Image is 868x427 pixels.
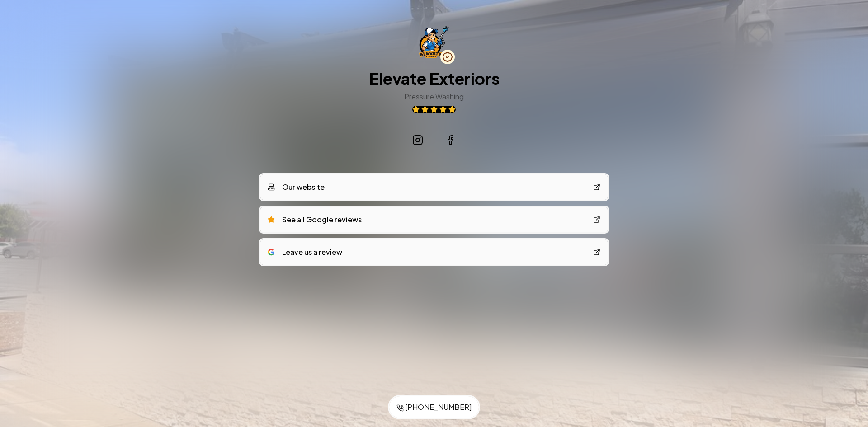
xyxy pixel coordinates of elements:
[260,207,608,232] a: See all Google reviews
[369,70,500,88] h1: Elevate Exteriors
[404,91,464,102] h3: Pressure Washing
[268,249,275,256] img: google logo
[260,239,608,265] a: google logoLeave us a review
[260,174,608,200] a: Our website
[268,214,362,225] div: See all Google reviews
[389,396,479,418] a: [PHONE_NUMBER]
[268,182,325,192] div: Our website
[419,25,449,59] img: Elevate Exteriors
[268,247,342,258] div: Leave us a review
